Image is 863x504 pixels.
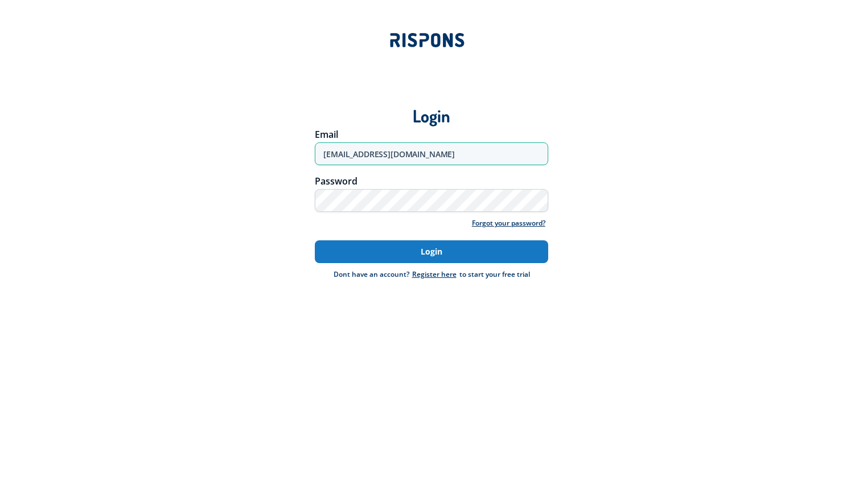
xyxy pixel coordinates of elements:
[315,177,548,186] div: Password
[409,269,459,279] a: Register here
[469,218,548,229] a: Forgot your password?
[315,142,548,165] input: Enter your email
[334,269,409,280] div: Dont have an account?
[409,269,530,280] div: to start your free trial
[315,240,548,263] button: Login
[41,88,822,127] div: Login
[315,130,548,139] div: Email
